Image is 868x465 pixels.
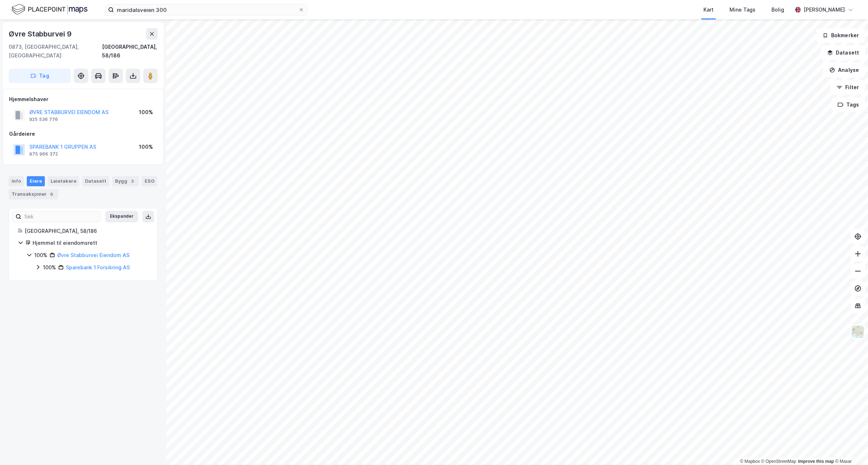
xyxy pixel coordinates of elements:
[703,5,714,14] div: Kart
[823,63,865,77] button: Analyse
[34,251,47,260] div: 100%
[761,459,796,464] a: OpenStreetMap
[9,130,157,138] div: Gårdeiere
[804,5,845,14] div: [PERSON_NAME]
[830,80,865,95] button: Filter
[33,239,149,247] div: Hjemmel til eiendomsrett
[139,108,153,117] div: 100%
[9,95,157,104] div: Hjemmelshaver
[851,325,865,339] img: Z
[57,252,129,258] a: Øvre Stabburvei Eiendom AS
[142,176,157,186] div: ESG
[21,211,101,222] input: Søk
[9,43,102,60] div: 0873, [GEOGRAPHIC_DATA], [GEOGRAPHIC_DATA]
[66,264,130,270] a: Sparebank 1 Forsikring AS
[740,459,760,464] a: Mapbox
[9,69,71,83] button: Tag
[729,5,756,14] div: Mine Tags
[9,28,73,40] div: Øvre Stabburvei 9
[27,176,45,186] div: Eiere
[82,176,109,186] div: Datasett
[831,97,865,112] button: Tags
[102,43,158,60] div: [GEOGRAPHIC_DATA], 58/186
[798,459,834,464] a: Improve this map
[114,4,298,15] input: Søk på adresse, matrikkel, gårdeiere, leietakere eller personer
[105,211,138,222] button: Ekspander
[832,430,868,465] div: Kontrollprogram for chat
[139,143,153,151] div: 100%
[12,3,88,16] img: logo.f888ab2527a4732fd821a326f86c7f29.svg
[29,151,58,157] div: 975 966 372
[25,227,149,235] div: [GEOGRAPHIC_DATA], 58/186
[112,176,139,186] div: Bygg
[771,5,784,14] div: Bolig
[832,430,868,465] iframe: Chat Widget
[816,28,865,43] button: Bokmerker
[129,178,136,185] div: 3
[48,191,55,198] div: 6
[43,263,56,272] div: 100%
[821,45,865,60] button: Datasett
[29,117,58,122] div: 925 536 776
[9,189,58,199] div: Transaksjoner
[9,176,24,186] div: Info
[48,176,79,186] div: Leietakere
